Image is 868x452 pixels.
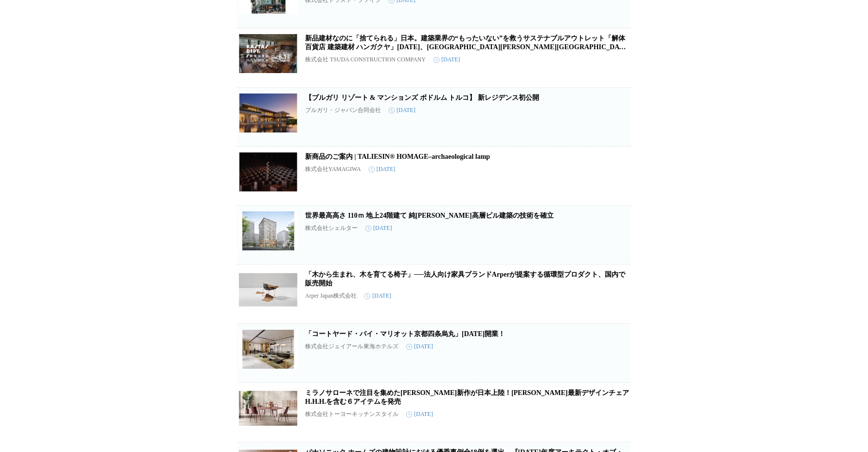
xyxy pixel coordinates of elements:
a: 新商品のご案内 | TALIESIN® HOMAGE–archaeological lamp [305,153,490,160]
p: 株式会社YAMAGIWA [305,165,361,173]
p: 株式会社シェルター [305,224,358,232]
img: 「木から生まれ、木を育てる椅子」──法人向け家具ブランドArperが提案する循環型プロダクト、国内で販売開始 [239,270,297,309]
a: 【ブルガリ リゾート & マンションズ ボドルム トルコ】 新レジデンス初公開 [305,94,539,101]
a: 「コートヤード・バイ・マリオット京都四条烏丸」[DATE]開業！ [305,330,505,338]
p: 株式会社 TSUDA CONSTRUCTION COMPANY [305,56,426,64]
time: [DATE] [434,56,460,63]
img: 【ブルガリ リゾート & マンションズ ボドルム トルコ】 新レジデンス初公開 [239,94,297,132]
time: [DATE] [406,411,433,418]
img: 新品建材なのに「捨てられる」日本。建築業界の“もったいない”を救うサステナブルアウトレット「解体百貨店 建築建材 ハンガクヤ」2025年8月1日、徳島県三好市に開業 [239,34,297,73]
img: 「コートヤード・バイ・マリオット京都四条烏丸」8月２７日開業！ [239,330,297,369]
img: 新商品のご案内 | TALIESIN® HOMAGE–archaeological lamp [239,152,297,191]
img: ミラノサローネで注目を集めたKartell新作が日本上陸！フィリップ・スタルク最新デザインチェアH.H.H.を含む６アイテムを発売 [239,389,297,428]
time: [DATE] [406,343,433,350]
img: 世界最高高さ 110ｍ 地上24階建て 純木造超高層ビル建築の技術を確立 [239,211,297,250]
p: Arper Japan株式会社 [305,292,357,300]
a: ミラノサローネで注目を集めた[PERSON_NAME]新作が日本上陸！[PERSON_NAME]最新デザインチェアH.H.H.を含む６アイテムを発売 [305,389,629,405]
p: ブルガリ・ジャパン合同会社 [305,106,381,114]
a: 「木から生まれ、木を育てる椅子」──法人向け家具ブランドArperが提案する循環型プロダクト、国内で販売開始 [305,271,625,287]
time: [DATE] [389,107,416,114]
time: [DATE] [364,292,391,300]
time: [DATE] [369,166,396,173]
a: 新品建材なのに「捨てられる」日本。建築業界の“もったいない”を救うサステナブルアウトレット「解体百貨店 建築建材 ハンガクヤ」[DATE]、[GEOGRAPHIC_DATA][PERSON_NA... [305,35,626,59]
p: 株式会社ジェイアール東海ホテルズ [305,342,398,351]
time: [DATE] [365,225,392,232]
p: 株式会社トーヨーキッチンスタイル [305,410,398,418]
a: 世界最高高さ 110ｍ 地上24階建て 純[PERSON_NAME]高層ビル建築の技術を確立 [305,212,554,219]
